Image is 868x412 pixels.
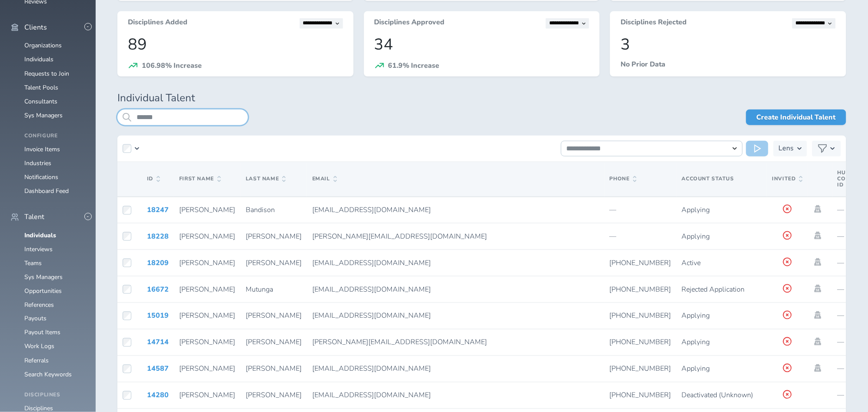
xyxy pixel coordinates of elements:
h3: Disciplines Added [128,18,187,29]
span: Active [682,258,701,268]
p: — [610,206,671,214]
span: [PERSON_NAME][EMAIL_ADDRESS][DOMAIN_NAME] [312,338,487,347]
a: Interviews [24,245,53,253]
a: Teams [24,259,42,267]
span: Applying [682,205,710,215]
span: [PHONE_NUMBER] [610,391,671,400]
span: [PERSON_NAME] [179,338,235,347]
span: Deactivated (Unknown) [682,391,754,400]
span: Clients [24,23,47,31]
span: [PERSON_NAME] [179,391,235,400]
a: 18247 [147,205,169,215]
a: Search Keywords [24,371,72,379]
a: 18209 [147,258,169,268]
h3: Disciplines Rejected [621,18,687,29]
h4: Disciplines [24,392,85,399]
a: Opportunities [24,287,62,295]
a: 16672 [147,285,169,294]
a: Payout Items [24,329,60,337]
span: [PERSON_NAME][EMAIL_ADDRESS][DOMAIN_NAME] [312,232,487,241]
span: Bandison [246,205,275,215]
button: Run Action [746,141,768,156]
a: Consultants [24,97,57,106]
span: Applying [682,338,710,347]
a: Impersonate [813,258,823,266]
p: 3 [621,36,836,53]
a: Individuals [24,55,53,63]
span: [PERSON_NAME] [179,311,235,321]
span: [PERSON_NAME] [179,232,235,241]
h1: Individual Talent [117,92,846,104]
p: 34 [374,36,590,53]
span: [PERSON_NAME] [246,311,302,321]
a: Dashboard Feed [24,187,69,195]
span: [EMAIL_ADDRESS][DOMAIN_NAME] [312,364,431,374]
span: [PERSON_NAME] [246,364,302,374]
span: Applying [682,311,710,321]
a: Sys Managers [24,273,63,281]
span: [PERSON_NAME] [179,285,235,294]
a: 14714 [147,338,169,347]
h3: Disciplines Approved [374,18,445,29]
a: Organizations [24,41,62,50]
h4: Configure [24,133,85,139]
a: References [24,301,54,309]
span: [PERSON_NAME] [246,258,302,268]
span: Mutunga [246,285,273,294]
span: First Name [179,176,221,182]
p: — [610,233,671,240]
span: No Prior Data [621,60,665,69]
a: Talent Pools [24,83,58,92]
span: [PERSON_NAME] [179,205,235,215]
span: [PHONE_NUMBER] [610,285,671,294]
span: Talent [24,213,44,221]
span: [PERSON_NAME] [246,391,302,400]
span: Rejected Application [682,285,745,294]
a: Individuals [24,231,56,239]
span: Account Status [682,175,734,182]
a: Impersonate [813,285,823,292]
span: [PERSON_NAME] [246,232,302,241]
a: 14587 [147,364,169,374]
button: - [84,23,92,30]
span: Applying [682,232,710,241]
span: Last Name [246,176,286,182]
a: Create Individual Talent [746,110,846,125]
span: Invited [772,176,803,182]
span: Phone [610,176,637,182]
button: - [84,213,92,220]
span: [PHONE_NUMBER] [610,311,671,321]
a: Sys Managers [24,111,63,120]
span: 106.98% Increase [142,61,202,70]
a: Requests to Join [24,70,69,78]
span: [PHONE_NUMBER] [610,364,671,374]
a: 18228 [147,232,169,241]
h3: Lens [779,141,794,156]
span: [PERSON_NAME] [246,338,302,347]
a: Industries [24,159,51,167]
span: [PERSON_NAME] [179,364,235,374]
a: 14280 [147,391,169,400]
a: Referrals [24,357,49,365]
p: 89 [128,36,343,53]
span: [EMAIL_ADDRESS][DOMAIN_NAME] [312,258,431,268]
a: Work Logs [24,342,54,351]
span: [EMAIL_ADDRESS][DOMAIN_NAME] [312,391,431,400]
span: [EMAIL_ADDRESS][DOMAIN_NAME] [312,205,431,215]
a: Impersonate [813,232,823,239]
a: Payouts [24,315,47,323]
button: Lens [774,141,807,156]
a: Impersonate [813,311,823,319]
a: Impersonate [813,364,823,372]
span: [PERSON_NAME] [179,258,235,268]
span: [EMAIL_ADDRESS][DOMAIN_NAME] [312,311,431,321]
span: [EMAIL_ADDRESS][DOMAIN_NAME] [312,285,431,294]
a: Impersonate [813,205,823,213]
span: [PHONE_NUMBER] [610,338,671,347]
span: ID [147,176,160,182]
span: 61.9% Increase [388,61,440,70]
span: Email [312,176,337,182]
a: Notifications [24,173,58,181]
a: 15019 [147,311,169,321]
a: Impersonate [813,338,823,346]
